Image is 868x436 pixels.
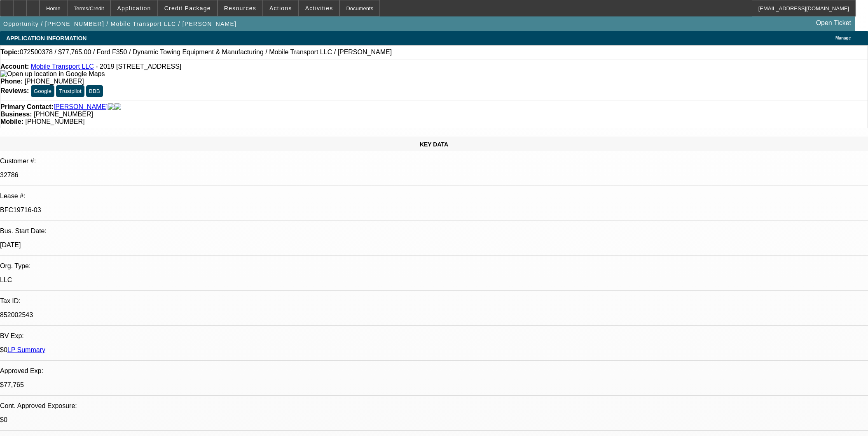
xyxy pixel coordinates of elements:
span: Credit Package [164,5,211,12]
span: APPLICATION INFORMATION [6,35,87,42]
span: Opportunity / [PHONE_NUMBER] / Mobile Transport LLC / [PERSON_NAME] [3,21,236,27]
a: [PERSON_NAME] [54,103,108,111]
button: BBB [86,85,103,97]
span: KEY DATA [420,141,448,148]
span: Resources [224,5,256,12]
a: Mobile Transport LLC [31,63,94,70]
a: LP Summary [7,346,45,353]
strong: Primary Contact: [0,103,54,111]
span: [PHONE_NUMBER] [25,118,84,125]
button: Google [31,85,54,97]
strong: Topic: [0,49,20,56]
span: [PHONE_NUMBER] [34,111,93,118]
button: Application [111,0,157,16]
strong: Mobile: [0,118,23,125]
button: Trustpilot [56,85,84,97]
button: Credit Package [158,0,217,16]
strong: Account: [0,63,29,70]
strong: Reviews: [0,87,29,94]
span: Activities [305,5,333,12]
strong: Phone: [0,78,23,85]
img: facebook-icon.png [108,103,115,111]
button: Resources [218,0,262,16]
span: Manage [835,36,851,40]
img: Open up location in Google Maps [0,70,105,78]
strong: Business: [0,111,32,118]
a: View Google Maps [0,70,105,77]
button: Actions [263,0,298,16]
a: Open Ticket [813,16,854,30]
span: Actions [269,5,292,12]
span: Application [117,5,151,12]
img: linkedin-icon.png [115,103,121,111]
span: - 2019 [STREET_ADDRESS] [96,63,181,70]
span: [PHONE_NUMBER] [25,78,84,85]
span: 072500378 / $77,765.00 / Ford F350 / Dynamic Towing Equipment & Manufacturing / Mobile Transport ... [20,49,392,56]
button: Activities [299,0,339,16]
